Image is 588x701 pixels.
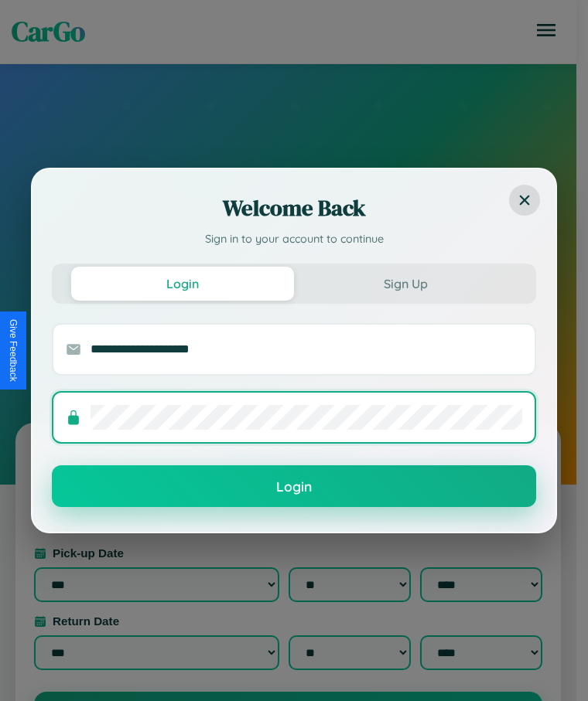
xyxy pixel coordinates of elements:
button: Sign Up [294,267,517,301]
div: Give Feedback [8,319,19,382]
h2: Welcome Back [52,192,536,223]
p: Sign in to your account to continue [52,231,536,248]
button: Login [71,267,294,301]
button: Login [52,465,536,507]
